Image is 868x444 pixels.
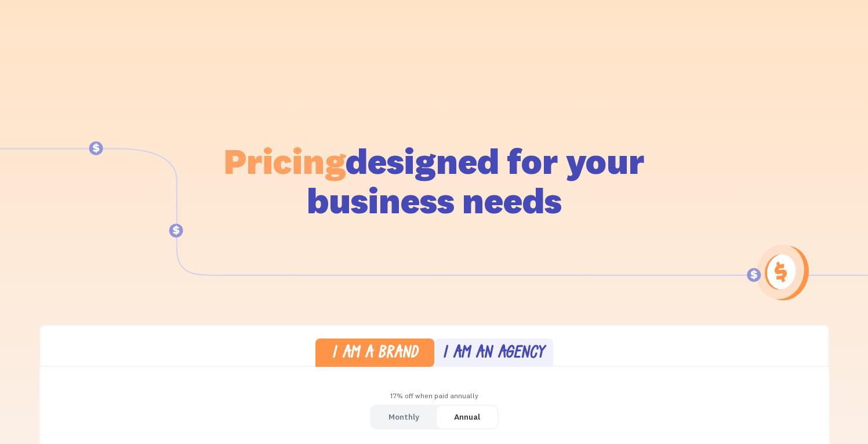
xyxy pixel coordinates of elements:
div: 17% off when paid annually [39,388,829,405]
span: Pricing [224,139,346,183]
div: I am an agency [442,345,544,362]
div: Monthly [388,409,419,425]
div: Annual [454,409,480,425]
h1: designed for your business needs [223,141,645,220]
div: I am a brand [332,345,418,362]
